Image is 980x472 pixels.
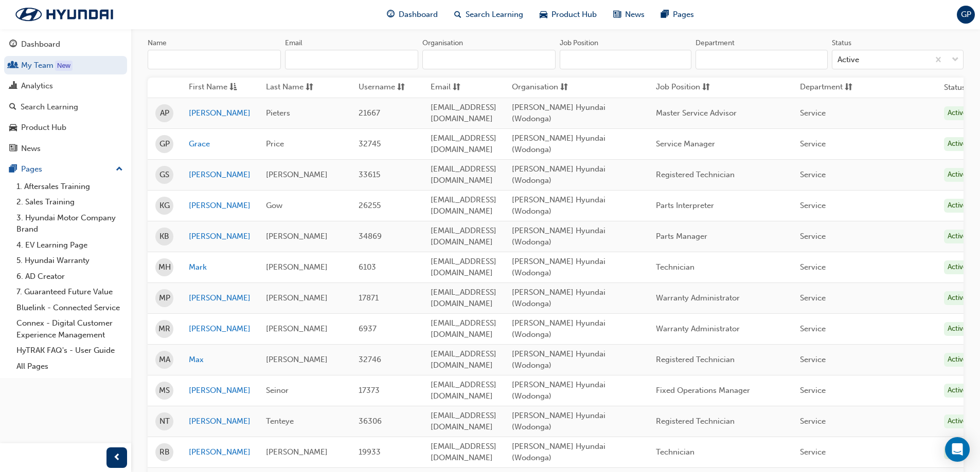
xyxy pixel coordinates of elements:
a: 6. AD Creator [12,269,127,285]
a: [PERSON_NAME] [189,292,251,304]
a: [PERSON_NAME] [189,231,251,242]
button: First Nameasc-icon [189,81,245,94]
button: Last Namesorting-icon [266,81,323,94]
span: prev-icon [113,451,121,464]
input: Email [285,50,418,69]
span: Service [800,108,826,118]
span: sorting-icon [397,81,405,94]
span: guage-icon [387,8,395,21]
a: [PERSON_NAME] [189,323,251,335]
a: search-iconSearch Learning [446,4,531,25]
span: 6103 [359,262,376,272]
a: Analytics [4,77,127,96]
span: Warranty Administrator [656,324,740,333]
span: [EMAIL_ADDRESS][DOMAIN_NAME] [431,226,496,247]
span: Service [800,355,826,364]
span: [PERSON_NAME] [266,355,328,364]
div: Organisation [422,38,463,48]
button: Emailsorting-icon [431,81,487,94]
span: Technician [656,262,694,272]
div: Active [944,230,971,243]
div: Active [944,260,971,274]
span: Organisation [512,81,558,94]
div: Name [148,38,167,48]
span: [EMAIL_ADDRESS][DOMAIN_NAME] [431,195,496,216]
div: Active [838,54,859,66]
div: Active [944,106,971,120]
a: [PERSON_NAME] [189,446,251,458]
span: Service [800,139,826,148]
span: asc-icon [229,81,237,94]
span: Technician [656,447,694,457]
div: Email [285,38,302,48]
a: 1. Aftersales Training [12,179,127,195]
span: news-icon [613,8,621,21]
a: My Team [4,56,127,75]
button: Job Positionsorting-icon [656,81,712,94]
span: [EMAIL_ADDRESS][DOMAIN_NAME] [431,349,496,370]
span: 19933 [359,447,381,457]
a: Trak [5,4,123,25]
span: 17871 [359,293,379,303]
span: [EMAIL_ADDRESS][DOMAIN_NAME] [431,164,496,185]
div: Analytics [21,80,53,92]
span: [PERSON_NAME] Hyundai (Wodonga) [512,442,605,463]
span: NT [159,416,170,427]
button: GP [957,6,975,24]
input: Name [148,50,281,69]
span: Service [800,324,826,333]
span: Gow [266,201,282,210]
span: Warranty Administrator [656,293,740,303]
span: GP [159,138,170,150]
div: Department [696,38,735,48]
span: Pages [673,9,694,21]
span: guage-icon [9,40,17,49]
span: [PERSON_NAME] Hyundai (Wodonga) [512,411,605,432]
span: Fixed Operations Manager [656,386,750,395]
span: Last Name [266,81,304,94]
div: Open Intercom Messenger [945,437,970,462]
button: Usernamesorting-icon [359,81,415,94]
span: MP [159,292,170,304]
span: 33615 [359,170,380,179]
span: Service [800,262,826,272]
span: Master Service Advisor [656,108,737,118]
span: sorting-icon [306,81,313,94]
span: [PERSON_NAME] Hyundai (Wodonga) [512,195,605,216]
span: [PERSON_NAME] [266,232,328,241]
span: Dashboard [399,9,438,21]
span: 6937 [359,324,377,333]
a: [PERSON_NAME] [189,107,251,119]
div: News [21,143,41,155]
button: DashboardMy TeamAnalyticsSearch LearningProduct HubNews [4,33,127,160]
a: Max [189,354,251,366]
a: Grace [189,138,251,150]
button: Pages [4,160,127,179]
span: Parts Interpreter [656,201,714,210]
span: [PERSON_NAME] Hyundai (Wodonga) [512,226,605,247]
span: [EMAIL_ADDRESS][DOMAIN_NAME] [431,380,496,401]
button: Organisationsorting-icon [512,81,568,94]
a: Dashboard [4,35,127,54]
span: Tenteye [266,417,294,426]
a: News [4,139,127,158]
a: [PERSON_NAME] [189,200,251,212]
span: news-icon [9,144,17,154]
span: [PERSON_NAME] [266,170,328,179]
a: news-iconNews [605,4,653,25]
a: 7. Guaranteed Future Value [12,284,127,300]
a: [PERSON_NAME] [189,385,251,397]
span: down-icon [952,53,959,67]
span: RB [159,446,170,458]
span: [PERSON_NAME] Hyundai (Wodonga) [512,164,605,185]
a: Product Hub [4,118,127,137]
span: Email [431,81,451,94]
div: Active [944,168,971,182]
span: Pieters [266,108,290,118]
a: Search Learning [4,98,127,117]
span: News [625,9,645,21]
input: Organisation [422,50,556,69]
span: sorting-icon [453,81,460,94]
div: Active [944,445,971,459]
a: HyTRAK FAQ's - User Guide [12,343,127,358]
